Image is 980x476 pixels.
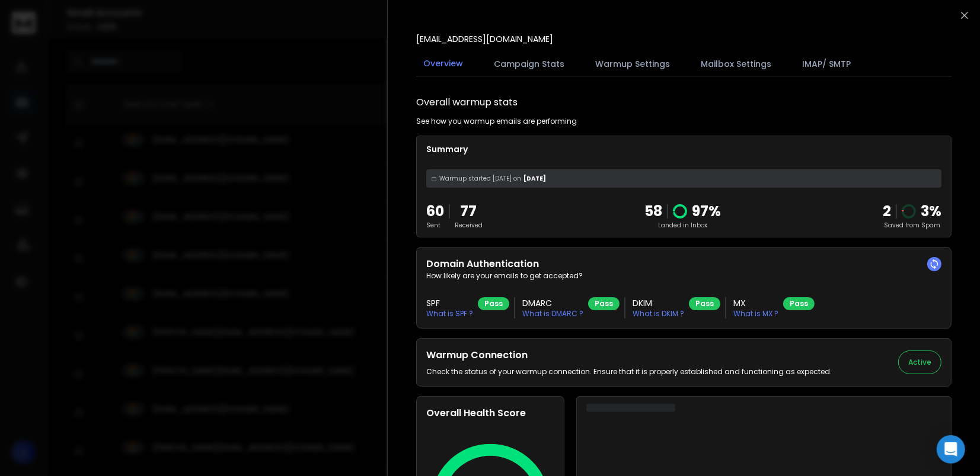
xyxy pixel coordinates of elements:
p: 77 [455,202,483,221]
button: IMAP/ SMTP [795,51,858,77]
h3: DKIM [633,297,684,309]
button: Campaign Stats [487,51,572,77]
h2: Warmup Connection [426,348,832,362]
p: What is SPF ? [426,309,473,319]
h1: Overall warmup stats [416,95,518,110]
button: Mailbox Settings [694,51,778,77]
h2: Domain Authentication [426,257,941,271]
span: Warmup started [DATE] on [439,174,521,183]
div: Open Intercom Messenger [937,435,965,464]
p: 58 [644,202,662,221]
p: [EMAIL_ADDRESS][DOMAIN_NAME] [416,33,553,45]
p: What is DMARC ? [522,309,583,319]
p: Summary [426,143,941,155]
h3: SPF [426,297,473,309]
h2: Overall Health Score [426,406,554,420]
button: Active [898,350,941,374]
div: Pass [689,297,720,310]
p: Received [455,221,483,230]
div: Pass [478,297,509,310]
div: Pass [783,297,815,310]
p: Sent [426,221,444,230]
p: 60 [426,202,444,221]
strong: 2 [883,201,891,221]
h3: MX [733,297,778,309]
p: How likely are your emails to get accepted? [426,271,941,281]
h3: DMARC [522,297,583,309]
p: What is DKIM ? [633,309,684,319]
button: Warmup Settings [588,51,677,77]
p: 3 % [921,202,941,221]
p: 97 % [692,202,721,221]
button: Overview [416,50,470,78]
p: Landed in Inbox [644,221,721,230]
p: See how you warmup emails are performing [416,117,577,126]
div: [DATE] [426,169,941,188]
div: Pass [588,297,620,310]
p: Check the status of your warmup connection. Ensure that it is properly established and functionin... [426,367,832,377]
p: What is MX ? [733,309,778,319]
p: Saved from Spam [883,221,941,230]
